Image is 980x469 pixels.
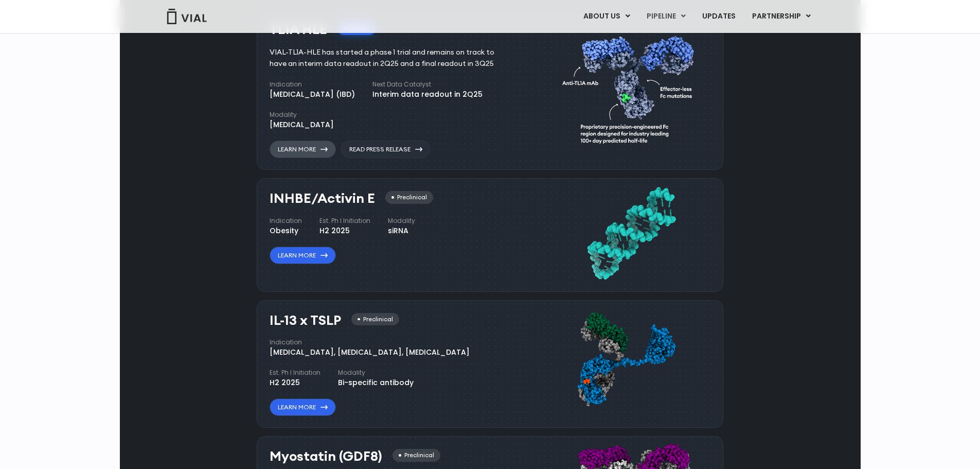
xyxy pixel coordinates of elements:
a: Read Press Release [341,141,431,158]
h4: Modality [270,110,334,119]
div: [MEDICAL_DATA] [270,119,334,130]
div: Bi-specific antibody [338,377,414,388]
h3: INHBE/Activin E [270,191,375,206]
h4: Indication [270,216,302,225]
div: [MEDICAL_DATA] (IBD) [270,89,355,100]
h4: Modality [388,216,415,225]
a: PIPELINEMenu Toggle [638,8,693,25]
div: siRNA [388,225,415,236]
a: ABOUT USMenu Toggle [575,8,638,25]
div: Preclinical [393,449,440,462]
img: Vial Logo [166,9,207,24]
div: Preclinical [385,191,433,204]
div: Interim data readout in 2Q25 [372,89,483,100]
div: H2 2025 [270,377,320,388]
h3: IL-13 x TSLP [270,313,341,328]
div: [MEDICAL_DATA], [MEDICAL_DATA], [MEDICAL_DATA] [270,347,470,358]
div: H2 2025 [319,225,370,236]
div: Preclinical [351,313,399,326]
h4: Est. Ph I Initiation [270,368,320,377]
a: Learn More [270,247,336,264]
h3: TL1A HLE [270,22,327,37]
a: Learn More [270,141,336,158]
h4: Next Data Catalyst [372,80,483,89]
h4: Indication [270,338,470,347]
h4: Est. Ph I Initiation [319,216,370,225]
a: PARTNERSHIPMenu Toggle [744,8,819,25]
img: TL1A antibody diagram. [562,17,700,159]
h4: Indication [270,80,355,89]
a: Learn More [270,398,336,416]
h3: Myostatin (GDF8) [270,449,382,464]
a: UPDATES [694,8,743,25]
h4: Modality [338,368,414,377]
div: Obesity [270,225,302,236]
div: VIAL-TL1A-HLE has started a phase 1 trial and remains on track to have an interim data readout in... [270,47,510,70]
